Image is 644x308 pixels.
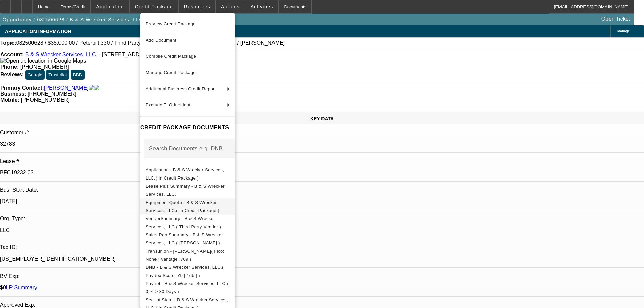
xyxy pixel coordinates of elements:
span: Paynet - B & S Wrecker Services, LLC.( 0 % > 30 Days ) [146,281,229,294]
span: VendorSummary - B & S Wrecker Services, LLC.( Third Party Vendor ) [146,216,221,229]
h4: CREDIT PACKAGE DOCUMENTS [140,124,235,132]
span: Equipment Quote - B & S Wrecker Services, LLC.( In Credit Package ) [146,200,219,213]
button: Lease Plus Summary - B & S Wrecker Services, LLC. [140,182,235,198]
button: Equipment Quote - B & S Wrecker Services, LLC.( In Credit Package ) [140,198,235,215]
span: Transunion - [PERSON_NAME]( Fico: None | Vantage :709 ) [146,248,224,262]
span: Compile Credit Package [146,54,196,59]
button: Paynet - B & S Wrecker Services, LLC.( 0 % > 30 Days ) [140,280,235,296]
span: Application - B & S Wrecker Services, LLC.( In Credit Package ) [146,167,224,181]
mat-label: Search Documents e.g. DNB [149,146,223,151]
span: Preview Credit Package [146,21,196,26]
span: Exclude TLO Incident [146,102,190,108]
span: Manage Credit Package [146,70,196,75]
span: Add Document [146,38,176,43]
span: DNB - B & S Wrecker Services, LLC.( Paydex Score: 79 [2 dbt] ) [146,265,224,278]
button: Sales Rep Summary - B & S Wrecker Services, LLC.( Bush, Dante ) [140,231,235,247]
button: VendorSummary - B & S Wrecker Services, LLC.( Third Party Vendor ) [140,215,235,231]
button: DNB - B & S Wrecker Services, LLC.( Paydex Score: 79 [2 dbt] ) [140,263,235,280]
span: Sales Rep Summary - B & S Wrecker Services, LLC.( [PERSON_NAME] ) [146,232,223,245]
span: Additional Business Credit Report [146,86,216,91]
button: Transunion - Swiney, Billy( Fico: None | Vantage :709 ) [140,247,235,263]
span: Lease Plus Summary - B & S Wrecker Services, LLC. [146,184,225,197]
button: Application - B & S Wrecker Services, LLC.( In Credit Package ) [140,166,235,182]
